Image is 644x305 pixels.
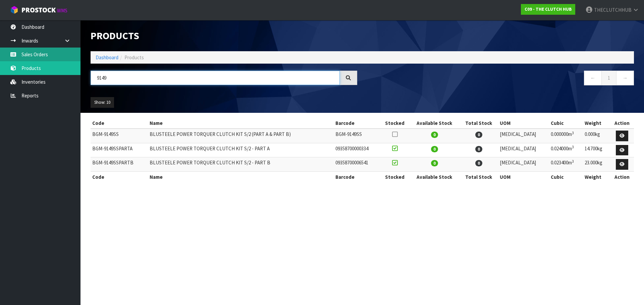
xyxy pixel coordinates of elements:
[431,160,438,166] span: 0
[124,54,144,61] span: Products
[57,7,67,14] small: WMS
[91,97,114,108] button: Show: 10
[583,118,610,129] th: Weight
[367,71,634,87] nav: Page navigation
[10,6,18,14] img: cube-alt.png
[148,157,334,172] td: BLUSTEELE POWER TORQUER CLUTCH KIT S/2 - PART B
[460,171,498,182] th: Total Stock
[572,159,574,164] sup: 3
[475,146,482,152] span: 0
[148,118,334,129] th: Name
[91,30,357,41] h1: Products
[549,157,583,172] td: 0.023400m
[334,129,380,143] td: BGM-9149SS
[525,6,572,12] strong: C09 - THE CLUTCH HUB
[460,118,498,129] th: Total Stock
[549,171,583,182] th: Cubic
[498,129,549,143] td: [MEDICAL_DATA]
[21,6,56,14] span: ProStock
[91,171,148,182] th: Code
[583,143,610,157] td: 14.700kg
[91,157,148,172] td: BGM-9149SSPARTB
[475,160,482,166] span: 0
[583,157,610,172] td: 23.000kg
[334,118,380,129] th: Barcode
[91,129,148,143] td: BGM-9149SS
[601,71,616,85] a: 1
[410,171,460,182] th: Available Stock
[572,131,574,135] sup: 3
[610,118,634,129] th: Action
[610,171,634,182] th: Action
[549,143,583,157] td: 0.024000m
[334,171,380,182] th: Barcode
[91,118,148,129] th: Code
[583,171,610,182] th: Weight
[334,157,380,172] td: 09358700006541
[91,71,340,85] input: Search products
[549,129,583,143] td: 0.000000m
[584,71,602,85] a: ←
[91,143,148,157] td: BGM-9149SSPARTA
[410,118,460,129] th: Available Stock
[498,157,549,172] td: [MEDICAL_DATA]
[549,118,583,129] th: Cubic
[334,143,380,157] td: 09358700000334
[148,171,334,182] th: Name
[572,145,574,149] sup: 3
[431,132,438,138] span: 0
[148,129,334,143] td: BLUSTEELE POWER TORQUER CLUTCH KIT S/2 (PART A & PART B)
[583,129,610,143] td: 0.000kg
[96,54,118,61] a: Dashboard
[616,71,634,85] a: →
[380,171,409,182] th: Stocked
[498,143,549,157] td: [MEDICAL_DATA]
[498,171,549,182] th: UOM
[431,146,438,152] span: 0
[498,118,549,129] th: UOM
[380,118,409,129] th: Stocked
[594,7,632,13] span: THECLUTCHHUB
[148,143,334,157] td: BLUSTEELE POWER TORQUER CLUTCH KIT S/2 - PART A
[475,132,482,138] span: 0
